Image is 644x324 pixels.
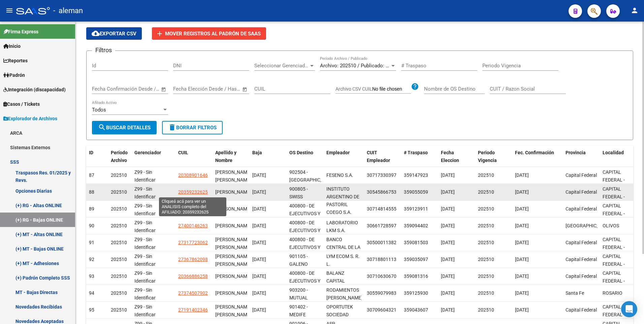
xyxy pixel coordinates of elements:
[404,172,428,178] span: 359147923
[53,3,83,18] span: - aleman
[213,145,250,168] datatable-header-cell: Apellido y Nombre
[215,169,251,183] span: [PERSON_NAME] [PERSON_NAME]
[324,145,364,168] datatable-header-cell: Empleador
[566,223,611,228] span: [GEOGRAPHIC_DATA]
[215,223,251,228] span: [PERSON_NAME]
[134,186,156,199] span: Z99 - Sin Identificar
[178,223,208,228] span: 27400146263
[603,186,642,215] span: CAPITAL FEDERAL - AMENABAR(2901-4200)
[326,219,361,234] div: LABORATORIO LKM S.A.
[515,150,554,155] span: Fec. Confirmación
[289,254,315,282] span: 901105 - GALENO ARGENTINA S.A.
[178,273,208,279] span: 20366886258
[367,223,396,228] span: 30661728597
[441,240,455,245] span: [DATE]
[89,307,94,313] span: 95
[367,273,396,279] span: 30710630670
[404,307,428,313] span: 359043607
[566,290,584,296] span: Santa Fe
[441,223,455,228] span: [DATE]
[178,206,208,212] span: 20303943588
[98,125,151,131] span: Buscar Detalles
[215,304,251,317] span: [PERSON_NAME] [PERSON_NAME]
[515,273,529,279] span: [DATE]
[441,189,455,195] span: [DATE]
[252,188,284,196] div: [DATE]
[326,171,353,179] div: FESENO S.A.
[252,272,284,280] div: [DATE]
[241,86,249,93] button: Open calendar
[515,257,529,262] span: [DATE]
[111,273,127,279] span: 202510
[478,257,494,262] span: 202510
[215,189,251,195] span: [PERSON_NAME]
[404,290,428,296] span: 359125930
[134,287,156,300] span: Z99 - Sin Identificar
[252,205,284,213] div: [DATE]
[3,115,57,122] span: Explorador de Archivos
[86,145,108,168] datatable-header-cell: ID
[89,223,94,228] span: 90
[289,237,320,281] span: 400800 - DE EJECUTIVOS Y DEL PERSONAL DE DIRECCION DE EMPRESAS
[178,290,208,296] span: 27374507902
[5,6,13,14] mat-icon: menu
[252,239,284,247] div: [DATE]
[326,201,361,216] div: PASTORIL COEGO S.A.
[89,273,94,279] span: 93
[89,150,93,155] span: ID
[367,150,390,163] span: CUIT Empleador
[372,86,411,92] input: Archivo CSV CUIL
[3,71,25,79] span: Padrón
[404,206,428,212] span: 359123911
[441,172,455,178] span: [DATE]
[478,307,494,313] span: 202510
[89,206,94,212] span: 89
[512,145,563,168] datatable-header-cell: Fec. Confirmación
[162,121,223,134] button: Borrar Filtros
[165,31,261,37] span: Mover registros al PADRÓN de SAAS
[566,150,586,155] span: Provincia
[326,185,361,208] div: INSTITUTO ARGENTINO DE DIAGNOS
[178,189,208,195] span: 20359232625
[215,290,251,296] span: [PERSON_NAME]
[367,206,396,212] span: 30714814555
[566,257,597,262] span: Capital Federal
[367,240,396,245] span: 30500011382
[600,145,637,168] datatable-header-cell: Localidad
[289,150,313,155] span: OS Destino
[250,145,287,168] datatable-header-cell: Baja
[89,189,94,195] span: 88
[178,257,208,262] span: 27367862098
[92,45,115,55] h3: Filtros
[92,121,157,134] button: Buscar Detalles
[515,290,529,296] span: [DATE]
[404,189,428,195] span: 359055059
[111,150,128,163] span: Período Archivo
[478,189,494,195] span: 202510
[160,86,168,93] button: Open calendar
[132,145,175,168] datatable-header-cell: Gerenciador
[134,254,156,267] span: Z99 - Sin Identificar
[178,150,188,155] span: CUIL
[134,237,156,250] span: Z99 - Sin Identificar
[441,206,455,212] span: [DATE]
[86,27,142,40] button: Exportar CSV
[364,145,401,168] datatable-header-cell: CUIT Empleador
[168,123,176,131] mat-icon: delete
[92,86,119,92] input: Fecha inicio
[134,169,156,183] span: Z99 - Sin Identificar
[603,150,624,155] span: Localidad
[515,172,529,178] span: [DATE]
[152,27,266,40] button: Mover registros al PADRÓN de SAAS
[252,171,284,179] div: [DATE]
[215,237,251,250] span: [PERSON_NAME] [PERSON_NAME]
[111,290,127,296] span: 202510
[326,286,362,309] div: RODAMIENTOS [PERSON_NAME] SRL
[320,63,402,69] span: Archivo: 202510 / Publicado: 202509
[178,240,208,245] span: 27317723062
[441,307,455,313] span: [DATE]
[206,86,239,92] input: Fecha fin
[175,145,213,168] datatable-header-cell: CUIL
[515,189,529,195] span: [DATE]
[215,150,236,163] span: Apellido y Nombre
